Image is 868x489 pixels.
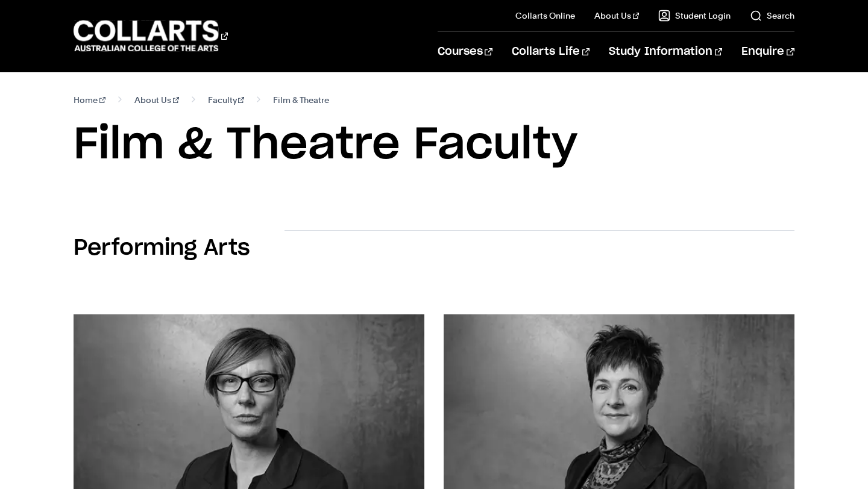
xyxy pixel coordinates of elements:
[658,10,731,22] a: Student Login
[512,32,590,72] a: Collarts Life
[741,32,794,72] a: Enquire
[74,235,250,261] h2: Performing Arts
[515,10,575,22] a: Collarts Online
[609,32,722,72] a: Study Information
[208,92,245,108] a: Faculty
[594,10,639,22] a: About Us
[134,92,179,108] a: About Us
[74,92,105,108] a: Home
[750,10,794,22] a: Search
[438,32,492,72] a: Courses
[74,19,228,53] div: Go to homepage
[74,118,794,172] h1: Film & Theatre Faculty
[273,92,329,108] span: Film & Theatre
